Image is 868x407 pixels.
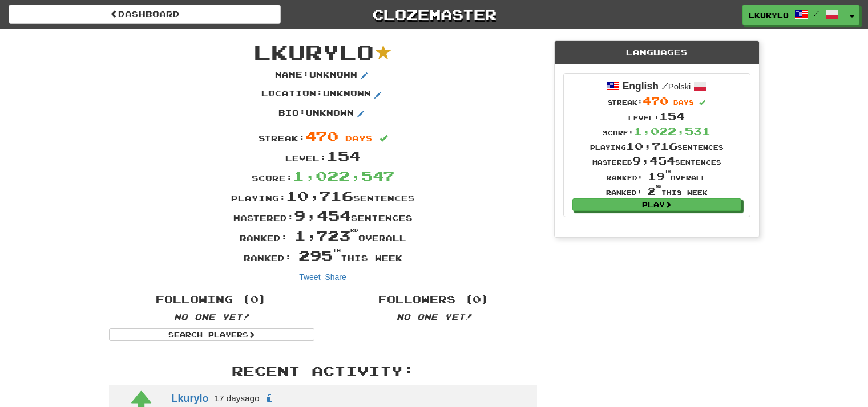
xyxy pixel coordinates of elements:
span: 1,022,547 [293,167,394,184]
small: 17 days ago [215,393,260,403]
sup: th [333,247,341,253]
div: Score: [100,166,546,186]
sup: rd [350,227,358,233]
em: No one yet! [174,312,249,321]
span: 470 [305,127,338,144]
a: Tweet [299,272,320,282]
span: days [673,99,694,106]
p: Bio : Unknown [278,107,368,121]
span: / [814,9,819,17]
div: Languages [555,41,759,64]
div: Ranked: this week [100,246,546,266]
span: Streak includes today. [699,100,705,106]
span: days [345,133,373,143]
a: Lkurylo [172,392,209,404]
div: Level: [590,109,724,124]
h4: Following (0) [109,294,314,306]
a: Lkurylo / [742,5,845,25]
sup: th [665,169,671,173]
div: Playing sentences [590,139,724,153]
p: Location : Unknown [261,88,385,101]
a: Clozemaster [298,5,570,25]
a: Dashboard [9,5,281,24]
span: 1,723 [294,227,358,244]
span: 9,454 [294,207,351,224]
span: 154 [326,147,361,164]
h3: Recent Activity: [109,364,537,378]
span: 10,716 [626,140,677,152]
div: Ranked: overall [100,226,546,246]
div: Playing: sentences [100,186,546,206]
span: 9,454 [632,154,675,167]
span: / [661,81,668,91]
span: 2 [647,185,661,197]
p: Name : Unknown [275,69,371,83]
div: Score: [590,124,724,139]
strong: English [623,80,659,92]
em: No one yet! [397,312,472,321]
a: Share [325,272,346,282]
a: Play [572,198,741,211]
span: 470 [643,95,668,107]
div: Level: [100,146,546,166]
small: Polski [661,82,691,91]
span: Lkurylo [254,39,374,64]
div: Mastered sentences [590,153,724,168]
div: Mastered: sentences [100,206,546,226]
div: Streak: [100,126,546,146]
div: Streak: [590,93,724,108]
div: Ranked: overall [590,169,724,184]
h4: Followers (0) [332,294,537,306]
div: Ranked: this week [590,184,724,198]
sup: nd [656,184,661,188]
span: 19 [648,170,671,182]
span: Lkurylo [749,10,789,20]
span: 154 [659,110,685,123]
span: 1,022,531 [633,125,710,137]
span: 10,716 [286,187,353,204]
a: Search Players [109,328,314,341]
span: 295 [298,247,341,264]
